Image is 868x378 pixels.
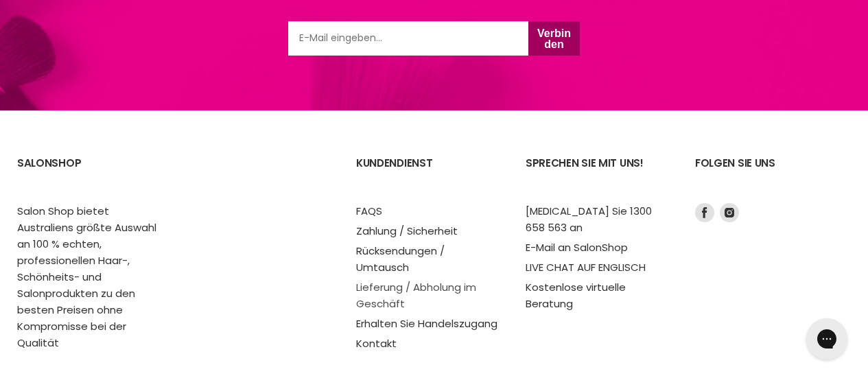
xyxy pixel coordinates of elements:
[17,204,156,350] font: Salon Shop bietet Australiens größte Auswahl an 100 % echten, professionellen Haar-, Schönheits- ...
[356,156,432,170] font: Kundendienst
[528,21,580,56] button: Verbinden
[695,156,775,170] font: Folgen Sie uns
[356,336,397,351] a: Kontakt
[356,280,476,311] a: Lieferung / Abholung im Geschäft
[799,314,854,364] iframe: Gorgias Live-Chat-Messenger
[288,21,528,56] input: E-Mail
[526,240,628,255] a: E-Mail an SalonShop
[526,204,652,235] a: [MEDICAL_DATA] Sie 1300 658 563 an
[356,204,382,218] a: FAQS
[356,316,497,331] a: Erhalten Sie Handelszugang
[526,260,646,274] a: LIVE CHAT AUF ENGLISCH
[526,156,644,170] font: Sprechen Sie mit uns!
[537,27,571,50] font: Verbinden
[356,244,445,274] a: Rücksendungen / Umtausch
[356,224,458,238] a: Zahlung / Sicherheit
[526,280,626,311] a: Kostenlose virtuelle Beratung
[17,156,81,170] font: SalonShop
